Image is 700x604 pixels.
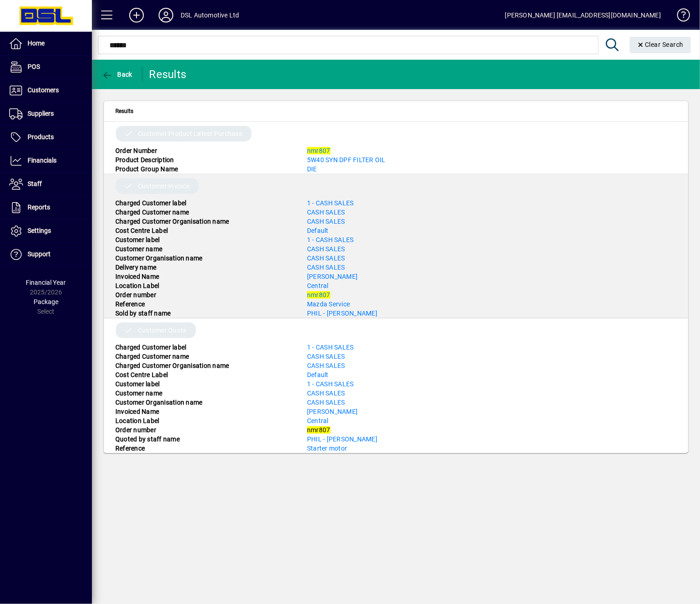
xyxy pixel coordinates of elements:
div: Location Label [108,416,300,425]
a: CASH SALES [307,245,345,253]
a: [PERSON_NAME] [307,273,358,280]
button: Clear [630,37,691,53]
span: Settings [28,227,51,234]
a: Customers [5,79,92,102]
a: nmr807 [307,291,330,299]
div: Reference [108,299,300,309]
button: Back [99,66,135,83]
span: Products [28,133,54,141]
a: CASH SALES [307,389,345,397]
div: Order Number [108,146,300,155]
span: Home [28,40,45,47]
div: Delivery name [108,263,300,272]
div: Sold by staff name [108,309,300,318]
span: Support [28,250,51,258]
div: [PERSON_NAME] [EMAIL_ADDRESS][DOMAIN_NAME] [505,8,661,23]
div: Charged Customer Organisation name [108,361,300,370]
a: CASH SALES [307,353,345,360]
div: Results [149,67,188,82]
a: Central [307,417,329,424]
span: Clear Search [637,41,684,48]
span: Customer Invoice [138,181,189,191]
a: CASH SALES [307,218,345,225]
a: Staff [5,173,92,196]
span: Reports [28,203,50,211]
div: Order number [108,290,300,299]
div: Product Group Name [108,164,300,174]
button: Add [122,7,151,23]
div: Charged Customer name [108,352,300,361]
a: CASH SALES [307,254,345,262]
a: 1 - CASH SALES [307,199,354,207]
div: Charged Customer Organisation name [108,217,300,226]
span: Customer Product Latest Purchase [138,129,242,138]
div: Customer name [108,389,300,398]
div: Location Label [108,281,300,290]
a: Central [307,282,329,289]
a: 1 - CASH SALES [307,344,354,351]
a: DIE [307,165,317,173]
span: Customer Quote [138,326,187,335]
app-page-header-button: Back [92,66,142,83]
a: Reports [5,196,92,219]
a: Support [5,243,92,266]
a: Default [307,371,329,378]
a: Products [5,126,92,149]
div: Invoiced Name [108,407,300,416]
a: Default [307,227,329,234]
div: Cost Centre Label [108,226,300,235]
div: Reference [108,444,300,453]
span: Results [115,106,133,116]
a: CASH SALES [307,362,345,369]
a: CASH SALES [307,264,345,271]
span: Financials [28,157,57,164]
span: CASH SALES [307,209,345,216]
a: CASH SALES [307,399,345,406]
div: Customer Organisation name [108,254,300,263]
span: Customers [28,86,59,94]
a: Suppliers [5,102,92,125]
a: nmr807 [307,147,330,154]
a: Mazda Service [307,300,350,308]
div: Charged Customer name [108,208,300,217]
a: PHIL - [PERSON_NAME] [307,310,377,317]
div: Charged Customer label [108,198,300,208]
a: Knowledge Base [670,2,689,32]
a: [PERSON_NAME] [307,408,358,415]
div: Order number [108,425,300,435]
div: Customer label [108,379,300,389]
div: DSL Automotive Ltd [181,8,239,23]
button: Profile [151,7,181,23]
a: PHIL - [PERSON_NAME] [307,435,377,443]
a: 5W40 SYN DPF FILTER OIL [307,156,386,164]
div: Invoiced Name [108,272,300,281]
a: Home [5,32,92,55]
a: Settings [5,220,92,243]
a: 1 - CASH SALES [307,380,354,388]
em: nmr807 [307,426,330,434]
a: 1 - CASH SALES [307,236,354,243]
span: POS [28,63,40,70]
div: Customer name [108,244,300,254]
